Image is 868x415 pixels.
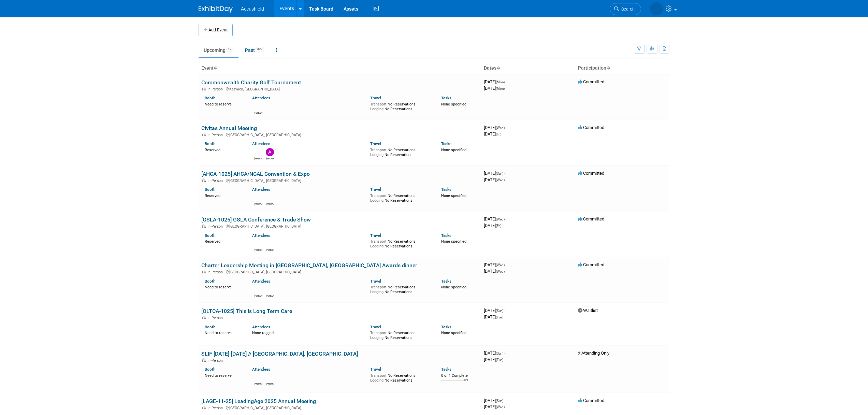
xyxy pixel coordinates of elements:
[484,262,507,267] span: [DATE]
[370,148,388,152] span: Transport:
[578,171,604,176] span: Committed
[201,308,292,314] a: [OLTCA-1025] This is Long Term Care
[496,132,501,136] span: (Fri)
[202,270,206,273] img: In-Person Event
[370,290,385,294] span: Lodging:
[504,171,505,176] span: -
[254,248,262,252] div: Sam Adams
[201,216,311,223] a: [GSLA-1025] GSLA Conference & Trade Show
[201,262,417,269] a: Charter Leadership Meeting in [GEOGRAPHIC_DATA], [GEOGRAPHIC_DATA] Awards dinner
[266,240,274,248] img: Ryan Mills
[506,262,507,267] span: -
[252,141,270,146] a: Attendees
[252,187,270,192] a: Attendees
[266,374,274,382] img: Peggy White
[254,111,262,115] div: Chris Karkazis
[370,244,385,248] span: Lodging:
[255,47,264,52] span: 329
[578,398,604,403] span: Committed
[254,194,262,202] img: Chris Karkazis
[464,378,468,388] td: 0%
[496,217,505,221] span: (Wed)
[578,308,598,313] span: Waitlist
[370,198,385,203] span: Lodging:
[201,223,478,229] div: [GEOGRAPHIC_DATA], [GEOGRAPHIC_DATA]
[484,223,501,228] span: [DATE]
[441,325,451,329] a: Tasks
[214,65,217,71] a: Sort by Event Name
[199,6,233,13] img: ExhibitDay
[199,44,238,57] a: Upcoming12
[441,239,466,244] span: None specified
[205,233,215,238] a: Booth
[201,398,316,404] a: [LAGE-11-25] LeadingAge 2025 Annual Meeting
[504,350,505,356] span: -
[370,238,431,248] div: No Reservations No Reservations
[484,357,503,362] span: [DATE]
[266,382,274,386] div: Peggy White
[201,79,301,86] a: Commonwealth Charity Golf Tournament
[441,194,466,198] span: None specified
[484,314,503,319] span: [DATE]
[201,132,478,137] div: [GEOGRAPHIC_DATA], [GEOGRAPHIC_DATA]
[201,171,310,177] a: [AHCA-1025] AHCA/NCAL Convention & Expo
[240,44,270,57] a: Past329
[266,285,274,294] img: Chris Karkazis
[441,373,478,378] div: 0 of 1 Complete
[205,279,215,284] a: Booth
[266,148,274,156] img: Alexandria Cantrell
[441,331,466,335] span: None specified
[484,308,505,313] span: [DATE]
[254,285,262,294] img: Peggy White
[496,65,500,71] a: Sort by Start Date
[201,269,478,274] div: [GEOGRAPHIC_DATA], [GEOGRAPHIC_DATA]
[484,350,505,356] span: [DATE]
[266,248,274,252] div: Ryan Mills
[205,325,215,329] a: Booth
[205,372,242,378] div: Need to reserve
[252,96,270,100] a: Attendees
[205,238,242,244] div: Reserved
[578,350,609,356] span: Attending Only
[441,102,466,106] span: None specified
[254,156,262,160] div: Peggy White
[207,316,225,320] span: In-Person
[207,406,225,410] span: In-Person
[254,294,262,298] div: Peggy White
[254,148,262,156] img: Peggy White
[254,240,262,248] img: Sam Adams
[496,358,503,362] span: (Tue)
[370,325,381,329] a: Travel
[504,308,505,313] span: -
[207,358,225,363] span: In-Person
[496,263,505,267] span: (Wed)
[202,406,206,409] img: In-Person Event
[441,279,451,284] a: Tasks
[481,62,575,74] th: Dates
[496,178,505,182] span: (Wed)
[441,285,466,289] span: None specified
[578,125,604,130] span: Committed
[370,378,385,383] span: Lodging:
[205,187,215,192] a: Booth
[370,194,388,198] span: Transport:
[496,172,503,175] span: (Sun)
[504,398,505,403] span: -
[370,192,431,203] div: No Reservations No Reservations
[370,335,385,340] span: Lodging:
[370,187,381,192] a: Travel
[575,62,669,74] th: Participation
[370,284,431,294] div: No Reservations No Reservations
[201,125,257,131] a: Civitas Annual Meeting
[370,101,431,111] div: No Reservations No Reservations
[205,329,242,335] div: Need to reserve
[610,3,641,15] a: Search
[370,233,381,238] a: Travel
[201,86,478,91] div: Keswick, [GEOGRAPHIC_DATA]
[252,233,270,238] a: Attendees
[441,367,451,372] a: Tasks
[205,96,215,100] a: Booth
[207,224,225,229] span: In-Person
[496,80,505,84] span: (Mon)
[484,404,505,409] span: [DATE]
